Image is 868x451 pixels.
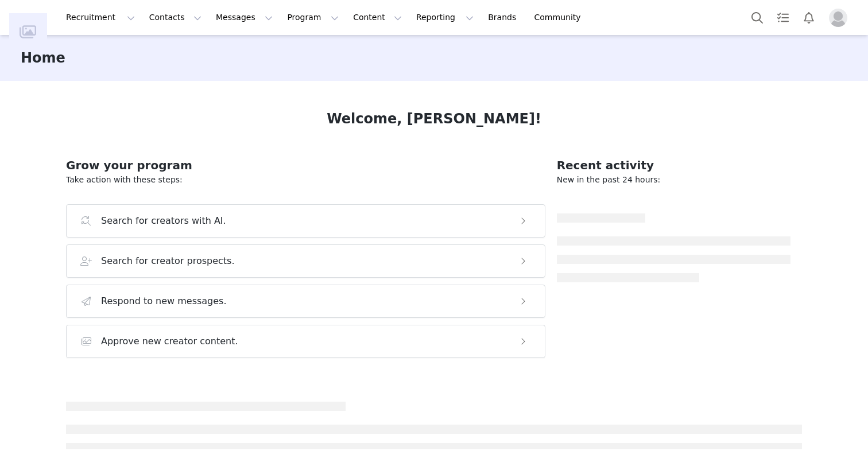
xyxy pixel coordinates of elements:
[346,5,409,30] button: Content
[481,5,526,30] a: Brands
[796,5,821,30] button: Notifications
[21,48,65,68] h3: Home
[66,204,545,238] button: Search for creators with AI.
[66,174,545,186] p: Take action with these steps:
[101,335,238,348] h3: Approve new creator content.
[822,9,859,27] button: Profile
[327,108,541,129] h1: Welcome, [PERSON_NAME]!
[142,5,208,30] button: Contacts
[557,174,790,186] p: New in the past 24 hours:
[59,5,142,30] button: Recruitment
[101,294,227,308] h3: Respond to new messages.
[101,214,226,228] h3: Search for creators with AI.
[409,5,480,30] button: Reporting
[66,325,545,358] button: Approve new creator content.
[528,5,593,30] a: Community
[66,285,545,318] button: Respond to new messages.
[770,5,796,30] a: Tasks
[557,157,790,174] h2: Recent activity
[745,5,770,30] button: Search
[101,254,235,268] h3: Search for creator prospects.
[280,5,346,30] button: Program
[829,9,847,27] img: placeholder-profile.jpg
[66,157,545,174] h2: Grow your program
[209,5,280,30] button: Messages
[66,244,545,278] button: Search for creator prospects.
